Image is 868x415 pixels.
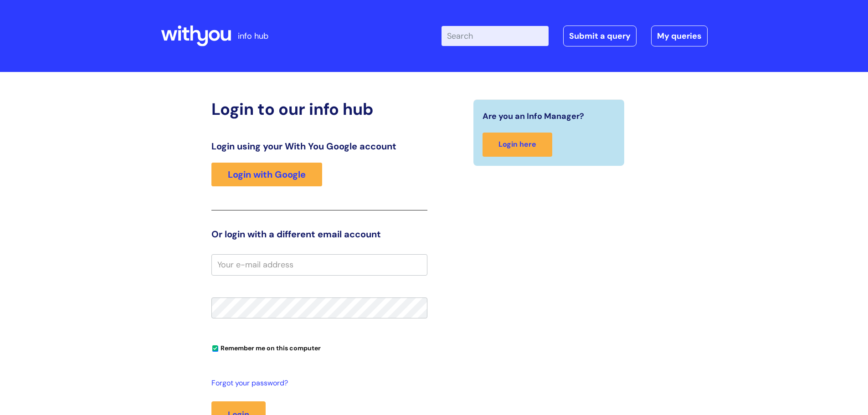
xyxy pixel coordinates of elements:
span: Are you an Info Manager? [483,109,584,123]
h2: Login to our info hub [211,99,427,119]
h3: Or login with a different email account [211,229,427,240]
a: Forgot your password? [211,377,423,390]
div: You can uncheck this option if you're logging in from a shared device [211,340,427,355]
a: Login with Google [211,163,322,186]
input: Your e-mail address [211,254,427,275]
a: My queries [651,26,708,46]
p: info hub [238,29,268,43]
input: Search [442,26,549,46]
h3: Login using your With You Google account [211,141,427,152]
input: Remember me on this computer [212,346,218,352]
a: Submit a query [563,26,637,46]
label: Remember me on this computer [211,342,321,352]
a: Login here [483,133,552,157]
